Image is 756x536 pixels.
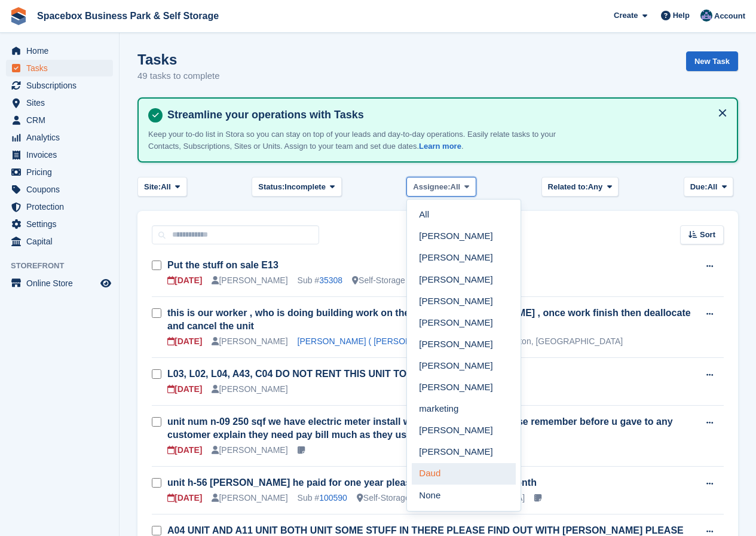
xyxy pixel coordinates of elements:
a: this is our worker , who is doing building work on the behalf of [PERSON_NAME] , once work finish... [167,308,691,331]
span: Invoices [26,146,98,163]
span: Coupons [26,181,98,198]
a: Daud [412,463,516,485]
a: menu [6,181,113,198]
span: Analytics [26,129,98,146]
span: Status: [258,181,284,193]
span: Help [673,10,690,22]
span: Settings [26,216,98,232]
span: Any [588,181,603,193]
a: [PERSON_NAME] [412,442,516,463]
span: Pricing [26,164,98,180]
a: menu [6,275,113,292]
span: CRM [26,112,98,128]
a: unit num n-09 250 sqf we have electric meter install with plug inside unit please remember before... [167,416,673,440]
a: None [412,485,516,506]
a: [PERSON_NAME] [412,269,516,290]
div: [DATE] [167,444,202,457]
div: [PERSON_NAME] [212,383,287,396]
span: Incomplete [284,181,326,193]
span: Subscriptions [26,77,98,94]
a: [PERSON_NAME] ( [PERSON_NAME]) [298,336,445,346]
a: [PERSON_NAME] [412,290,516,312]
span: Account [714,10,745,22]
span: All [708,181,718,193]
div: Self-Storage Aston, [GEOGRAPHIC_DATA] [352,274,520,287]
a: menu [6,94,113,111]
span: Home [26,42,98,59]
span: Capital [26,233,98,250]
a: [PERSON_NAME] [412,376,516,398]
span: Protection [26,198,98,215]
div: [PERSON_NAME] [212,274,287,287]
div: [DATE] [167,383,202,396]
a: menu [6,129,113,146]
a: Preview store [99,276,113,290]
button: Due: All [684,177,733,197]
a: [PERSON_NAME] [412,226,516,247]
span: Online Store [26,275,98,292]
a: menu [6,216,113,232]
a: menu [6,198,113,215]
a: [PERSON_NAME] [412,419,516,441]
a: New Task [686,51,738,71]
a: Learn more [419,142,461,151]
a: [PERSON_NAME] [412,312,516,333]
span: Storefront [11,260,119,272]
div: Self-Storage Aston, [GEOGRAPHIC_DATA] [455,335,623,348]
button: Site: All [137,177,187,197]
span: Due: [690,181,708,193]
div: [DATE] [167,274,202,287]
a: Put the stuff on sale E13 [167,260,278,270]
a: L03, L02, L04, A43, C04 DO NOT RENT THIS UNIT TO ANY CUSTOMER [167,369,486,379]
span: Sites [26,94,98,111]
button: Status: Incomplete [252,177,341,197]
a: Spacebox Business Park & Self Storage [32,6,224,26]
a: menu [6,77,113,94]
div: Sub # [298,492,347,504]
h1: Tasks [137,51,220,68]
span: Assignee: [413,181,450,193]
span: Site: [144,181,161,193]
div: Sub # [298,274,343,287]
a: menu [6,146,113,163]
a: menu [6,60,113,76]
button: Assignee: All [406,177,476,197]
a: menu [6,42,113,59]
img: Daud [700,10,712,22]
a: 35308 [319,275,342,285]
a: All [412,204,516,226]
a: [PERSON_NAME] [412,333,516,355]
h4: Streamline your operations with Tasks [163,108,727,122]
a: 100590 [319,493,347,503]
p: 49 tasks to complete [137,69,220,83]
div: [DATE] [167,492,202,504]
span: Related to: [548,181,588,193]
a: menu [6,112,113,128]
span: Create [614,10,638,22]
span: All [451,181,461,193]
p: Keep your to-do list in Stora so you can stay on top of your leads and day-to-day operations. Eas... [148,128,567,152]
a: menu [6,233,113,250]
span: All [161,181,171,193]
a: unit h-56 [PERSON_NAME] he paid for one year please mark as paid every month [167,477,537,488]
img: stora-icon-8386f47178a22dfd0bd8f6a31ec36ba5ce8667c1dd55bd0f319d3a0aa187defe.svg [10,7,27,25]
div: [PERSON_NAME] [212,492,287,504]
a: [PERSON_NAME] [412,247,516,269]
button: Related to: Any [541,177,619,197]
div: Self-Storage Aston, [GEOGRAPHIC_DATA] [357,492,525,504]
div: [DATE] [167,335,202,348]
div: [PERSON_NAME] [212,444,287,457]
a: marketing [412,398,516,419]
span: Tasks [26,60,98,76]
div: [PERSON_NAME] [212,335,287,348]
a: menu [6,164,113,180]
span: Sort [700,229,715,241]
a: [PERSON_NAME] [412,355,516,376]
